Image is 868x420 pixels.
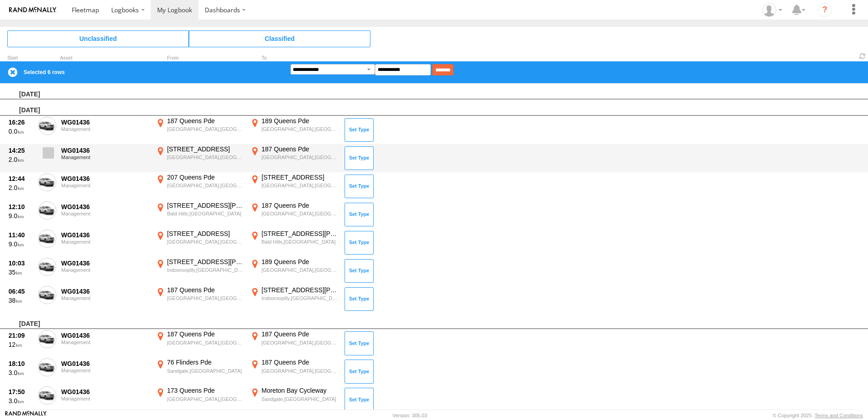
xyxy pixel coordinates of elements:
[249,145,340,171] label: Click to View Event Location
[61,360,149,368] div: WG01436
[9,240,33,248] div: 9.0
[345,259,374,283] button: Click to Set
[9,212,33,220] div: 9.0
[61,259,149,267] div: WG01436
[345,287,374,311] button: Click to Set
[249,358,340,385] label: Click to View Event Location
[261,286,338,294] div: [STREET_ADDRESS][PERSON_NAME]
[154,201,245,228] label: Click to View Event Location
[61,175,149,183] div: WG01436
[345,360,374,383] button: Click to Set
[61,155,149,160] div: Management
[167,182,244,189] div: [GEOGRAPHIC_DATA],[GEOGRAPHIC_DATA]
[261,145,338,153] div: 187 Queens Pde
[857,52,868,60] span: Refresh
[261,117,338,125] div: 189 Queens Pde
[818,3,832,17] i: ?
[61,231,149,239] div: WG01436
[7,56,35,60] div: Click to Sort
[167,286,244,294] div: 187 Queens Pde
[5,411,47,420] a: Visit our Website
[9,369,33,377] div: 3.0
[167,330,244,338] div: 187 Queens Pde
[154,286,245,312] label: Click to View Event Location
[61,118,149,126] div: WG01436
[9,155,33,164] div: 2.0
[9,146,33,155] div: 14:25
[7,30,189,47] span: Click to view Unclassified Trips
[261,173,338,181] div: [STREET_ADDRESS]
[9,397,33,405] div: 3.0
[61,368,149,373] div: Management
[249,386,340,413] label: Click to View Event Location
[61,183,149,188] div: Management
[154,386,245,413] label: Click to View Event Location
[9,259,33,267] div: 10:03
[61,340,149,345] div: Management
[167,267,244,273] div: Indooroopilly,[GEOGRAPHIC_DATA]
[61,396,149,401] div: Management
[9,7,56,13] img: rand-logo.svg
[345,118,374,142] button: Click to Set
[261,210,338,217] div: [GEOGRAPHIC_DATA],[GEOGRAPHIC_DATA]
[167,239,244,245] div: [GEOGRAPHIC_DATA],[GEOGRAPHIC_DATA]
[9,296,33,305] div: 38
[7,67,18,78] label: Clear Selection
[61,287,149,295] div: WG01436
[167,386,244,395] div: 173 Queens Pde
[167,368,244,374] div: Sandgate,[GEOGRAPHIC_DATA]
[61,331,149,340] div: WG01436
[261,340,338,346] div: [GEOGRAPHIC_DATA],[GEOGRAPHIC_DATA]
[249,56,340,60] div: To
[60,56,151,60] div: Asset
[61,203,149,211] div: WG01436
[154,117,245,143] label: Click to View Event Location
[167,396,244,402] div: [GEOGRAPHIC_DATA],[GEOGRAPHIC_DATA]
[9,118,33,126] div: 16:26
[261,267,338,273] div: [GEOGRAPHIC_DATA],[GEOGRAPHIC_DATA]
[167,358,244,366] div: 76 Flinders Pde
[167,154,244,160] div: [GEOGRAPHIC_DATA],[GEOGRAPHIC_DATA]
[345,146,374,170] button: Click to Set
[249,258,340,284] label: Click to View Event Location
[815,413,863,418] a: Terms and Conditions
[167,340,244,346] div: [GEOGRAPHIC_DATA],[GEOGRAPHIC_DATA]
[167,201,244,210] div: [STREET_ADDRESS][PERSON_NAME]
[261,386,338,395] div: Moreton Bay Cycleway
[167,258,244,266] div: [STREET_ADDRESS][PERSON_NAME]
[9,388,33,396] div: 17:50
[61,388,149,396] div: WG01436
[154,145,245,171] label: Click to View Event Location
[154,330,245,356] label: Click to View Event Location
[261,126,338,132] div: [GEOGRAPHIC_DATA],[GEOGRAPHIC_DATA]
[154,258,245,284] label: Click to View Event Location
[345,388,374,411] button: Click to Set
[9,184,33,192] div: 2.0
[345,203,374,226] button: Click to Set
[167,210,244,217] div: Bald Hills,[GEOGRAPHIC_DATA]
[9,331,33,340] div: 21:09
[167,295,244,301] div: [GEOGRAPHIC_DATA],[GEOGRAPHIC_DATA]
[261,258,338,266] div: 189 Queens Pde
[261,201,338,210] div: 187 Queens Pde
[261,396,338,402] div: Sandgate,[GEOGRAPHIC_DATA]
[393,413,427,418] div: Version: 305.03
[61,146,149,155] div: WG01436
[759,3,785,17] div: Vaughan Aujard
[61,267,149,273] div: Management
[261,358,338,366] div: 187 Queens Pde
[61,126,149,132] div: Management
[61,211,149,216] div: Management
[261,230,338,238] div: [STREET_ADDRESS][PERSON_NAME]
[249,173,340,200] label: Click to View Event Location
[9,203,33,211] div: 12:10
[9,175,33,183] div: 12:44
[154,230,245,256] label: Click to View Event Location
[61,239,149,245] div: Management
[154,56,245,60] div: From
[167,230,244,238] div: [STREET_ADDRESS]
[261,182,338,189] div: [GEOGRAPHIC_DATA],[GEOGRAPHIC_DATA]
[167,117,244,125] div: 187 Queens Pde
[249,201,340,228] label: Click to View Event Location
[345,175,374,198] button: Click to Set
